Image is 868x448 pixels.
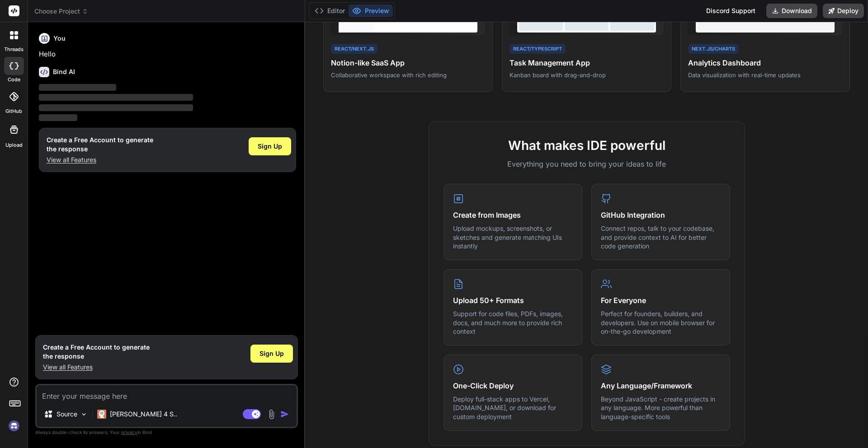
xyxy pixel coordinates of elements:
[4,46,24,53] label: threads
[80,411,88,418] img: Pick Models
[35,428,298,437] p: Always double-check its answers. Your in Bind
[39,114,77,121] span: ‌
[509,44,566,54] div: React/TypeScript
[453,380,573,391] h4: One-Click Deploy
[443,159,730,169] p: Everything you need to bring your ideas to life
[331,71,485,79] p: Collaborative workspace with rich editing
[5,141,23,149] label: Upload
[601,395,721,421] p: Beyond JavaScript - create projects in any language. More powerful than language-specific tools
[39,94,193,101] span: ‌
[53,34,66,43] h6: You
[688,57,842,68] h4: Analytics Dashboard
[453,395,573,421] p: Deploy full-stack apps to Vercel, [DOMAIN_NAME], or download for custom deployment
[259,349,284,358] span: Sign Up
[47,135,153,154] h1: Create a Free Account to generate the response
[8,76,20,84] label: code
[39,104,193,111] span: ‌
[701,4,761,18] div: Discord Support
[43,363,150,372] p: View all Features
[266,409,277,420] img: attachment
[509,71,664,79] p: Kanban board with drag-and-drop
[57,410,77,419] p: Source
[453,210,573,220] h4: Create from Images
[6,418,22,434] img: signin
[121,429,137,435] span: privacy
[280,410,289,419] img: icon
[331,44,377,54] div: React/Next.js
[311,5,349,17] button: Editor
[47,155,153,164] p: View all Features
[453,295,573,306] h4: Upload 50+ Formats
[349,5,393,17] button: Preview
[97,410,106,419] img: Claude 4 Sonnet
[331,57,485,68] h4: Notion-like SaaS App
[53,67,75,76] h6: Bind AI
[110,410,177,419] p: [PERSON_NAME] 4 S..
[601,380,721,391] h4: Any Language/Framework
[766,4,817,18] button: Download
[453,309,573,336] p: Support for code files, PDFs, images, docs, and much more to provide rich context
[258,142,282,151] span: Sign Up
[688,71,842,79] p: Data visualization with real-time updates
[823,4,864,18] button: Deploy
[601,295,721,306] h4: For Everyone
[34,7,88,16] span: Choose Project
[509,57,664,68] h4: Task Management App
[43,343,150,361] h1: Create a Free Account to generate the response
[5,107,22,115] label: GitHub
[601,224,721,251] p: Connect repos, talk to your codebase, and provide context to AI for better code generation
[688,44,739,54] div: Next.js/Charts
[453,224,573,251] p: Upload mockups, screenshots, or sketches and generate matching UIs instantly
[39,49,296,60] p: Hello
[601,210,721,220] h4: GitHub Integration
[39,84,116,91] span: ‌
[601,309,721,336] p: Perfect for founders, builders, and developers. Use on mobile browser for on-the-go development
[443,136,730,155] h2: What makes IDE powerful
